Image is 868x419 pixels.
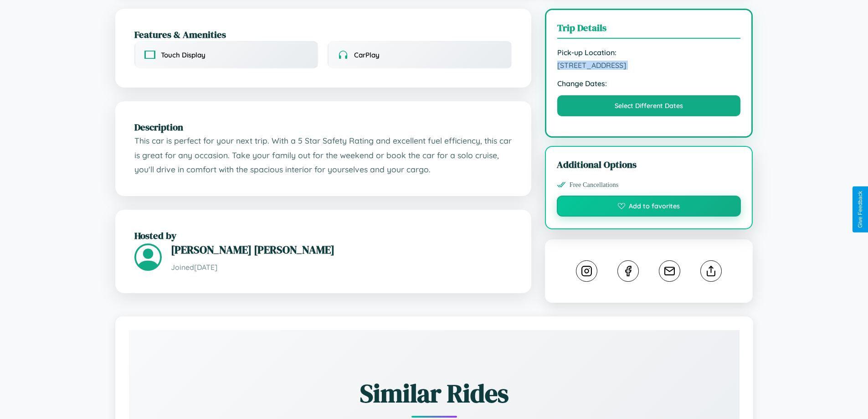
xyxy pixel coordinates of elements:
[570,181,619,189] span: Free Cancellations
[557,21,741,39] h3: Trip Details
[134,229,512,242] h2: Hosted by
[557,196,741,217] button: Add to favorites
[134,134,512,177] p: This car is perfect for your next trip. With a 5 Star Safety Rating and excellent fuel efficiency...
[161,51,205,59] span: Touch Display
[857,191,863,228] div: Give Feedback
[557,48,741,57] strong: Pick-up Location:
[557,61,741,70] span: [STREET_ADDRESS]
[557,79,741,88] strong: Change Dates:
[557,95,741,116] button: Select Different Dates
[134,28,512,41] h2: Features & Amenities
[171,261,512,274] p: Joined [DATE]
[161,376,708,411] h2: Similar Rides
[354,51,380,59] span: CarPlay
[134,120,512,134] h2: Description
[171,242,512,257] h3: [PERSON_NAME] [PERSON_NAME]
[557,158,741,171] h3: Additional Options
